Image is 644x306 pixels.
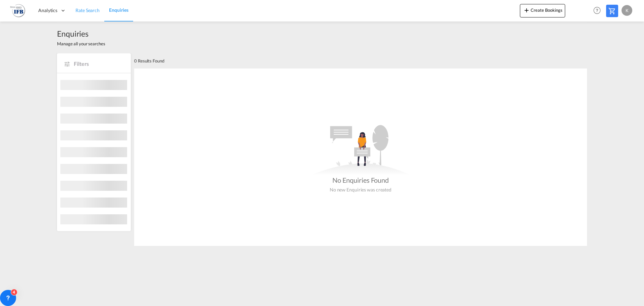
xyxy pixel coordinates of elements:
div: No new Enquiries was created [330,185,391,193]
md-icon: assets/icons/custom/empty_quotes.svg [310,125,411,175]
span: Help [591,5,603,16]
span: Rate Search [75,7,100,13]
span: Manage all your searches [57,41,105,47]
div: 0 Results Found [134,53,164,68]
md-icon: icon-plus 400-fg [523,6,531,14]
div: No Enquiries Found [332,175,389,185]
img: b628ab10256c11eeb52753acbc15d091.png [10,3,25,18]
span: Enquiries [57,28,105,39]
span: Analytics [38,7,57,14]
div: K [622,5,632,16]
div: Help [591,5,606,17]
span: Filters [74,60,124,68]
button: icon-plus 400-fgCreate Bookings [520,4,565,17]
span: Enquiries [109,7,128,13]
